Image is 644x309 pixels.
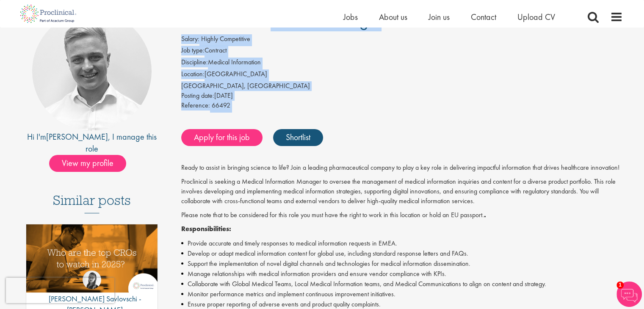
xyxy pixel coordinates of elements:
li: Develop or adapt medical information content for global use, including standard response letters ... [181,248,623,259]
a: [PERSON_NAME] [46,131,108,142]
li: Provide accurate and timely responses to medical information requests in EMEA. [181,238,623,248]
label: Discipline: [181,58,208,67]
strong: Responsibilities: [181,224,231,233]
span: View my profile [49,155,126,172]
a: Contact [471,11,496,22]
strong: . [484,210,486,219]
img: Theodora Savlovschi - Wicks [83,270,101,289]
span: 1 [616,281,624,289]
a: Apply for this job [181,129,263,146]
div: [GEOGRAPHIC_DATA], [GEOGRAPHIC_DATA] [181,81,623,91]
span: 66492 [212,101,230,110]
a: Shortlist [273,129,323,146]
p: Please note that to be considered for this role you must have the right to work in this location ... [181,210,623,220]
span: Highly Competitive [201,34,250,43]
label: Reference: [181,101,210,110]
h3: Similar posts [53,193,131,213]
label: Location: [181,69,205,79]
span: Posting date: [181,91,214,100]
li: Monitor performance metrics and implement continuous improvement initiatives. [181,289,623,299]
li: [GEOGRAPHIC_DATA] [181,69,623,81]
li: Manage relationships with medical information providers and ensure vendor compliance with KPIs. [181,269,623,279]
a: Jobs [343,11,358,22]
p: Ready to assist in bringing science to life? Join a leading pharmaceutical company to play a key ... [181,163,623,173]
img: Chatbot [616,281,642,307]
img: imeage of recruiter Joshua Bye [32,11,152,131]
label: Job type: [181,46,205,55]
img: Top 10 CROs 2025 | Proclinical [26,224,158,292]
a: About us [379,11,407,22]
li: Collaborate with Global Medical Teams, Local Medical Information teams, and Medical Communication... [181,279,623,289]
li: Medical Information [181,58,623,69]
a: Link to a post [26,224,158,299]
a: Upload CV [517,11,555,22]
a: View my profile [49,157,135,168]
li: Support the implementation of novel digital channels and technologies for medical information dis... [181,259,623,269]
div: [DATE] [181,91,623,101]
iframe: reCAPTCHA [6,278,114,303]
label: Salary: [181,34,199,44]
div: Hi I'm , I manage this role [22,131,163,155]
a: Join us [428,11,450,22]
p: Proclinical is seeking a Medical Information Manager to oversee the management of medical informa... [181,177,623,206]
li: Contract [181,46,623,58]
